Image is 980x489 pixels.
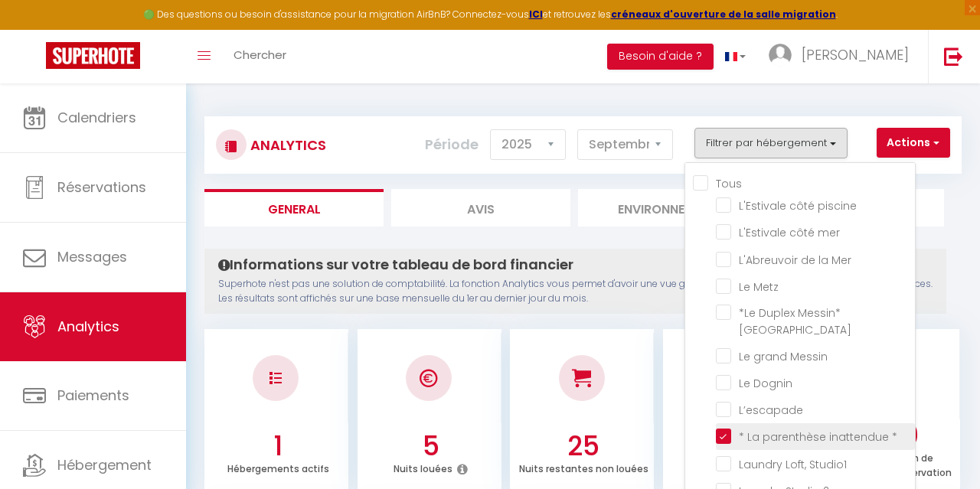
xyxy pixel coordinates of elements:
[578,189,757,227] li: Environnement
[802,45,909,64] span: [PERSON_NAME]
[739,305,851,337] span: *Le Duplex Messin* [GEOGRAPHIC_DATA]
[739,349,828,364] span: Le grand Messin
[769,44,792,67] img: ...
[944,47,963,66] img: logout
[218,277,933,306] p: Superhote n'est pas une solution de comptabilité. La fonction Analytics vous permet d'avoir une v...
[877,128,950,158] button: Actions
[204,189,384,227] li: General
[394,459,452,475] p: Nuits louées
[12,6,58,52] button: Ouvrir le widget de chat LiveChat
[757,30,928,83] a: ... [PERSON_NAME]
[57,386,129,405] span: Paiements
[425,128,479,161] label: Période
[218,256,933,273] h4: Informations sur votre tableau de bord financier
[518,430,651,462] h3: 25
[222,30,298,83] a: Chercher
[57,247,127,266] span: Messages
[247,128,326,162] h3: Analytics
[57,178,146,197] span: Réservations
[529,8,543,21] a: ICI
[211,430,345,462] h3: 1
[57,455,152,474] span: Hébergement
[670,430,803,462] h3: 16.67 %
[57,108,136,127] span: Calendriers
[234,47,286,63] span: Chercher
[519,459,648,475] p: Nuits restantes non louées
[269,372,282,384] img: NO IMAGE
[391,189,570,227] li: Avis
[364,430,498,462] h3: 5
[57,317,119,336] span: Analytics
[694,128,848,158] button: Filtrer par hébergement
[607,44,714,70] button: Besoin d'aide ?
[46,42,140,69] img: Super Booking
[739,457,847,472] span: Laundry Loft, Studio1
[611,8,836,21] a: créneaux d'ouverture de la salle migration
[739,279,779,295] span: Le Metz
[739,253,851,268] span: L'Abreuvoir de la Mer
[227,459,329,475] p: Hébergements actifs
